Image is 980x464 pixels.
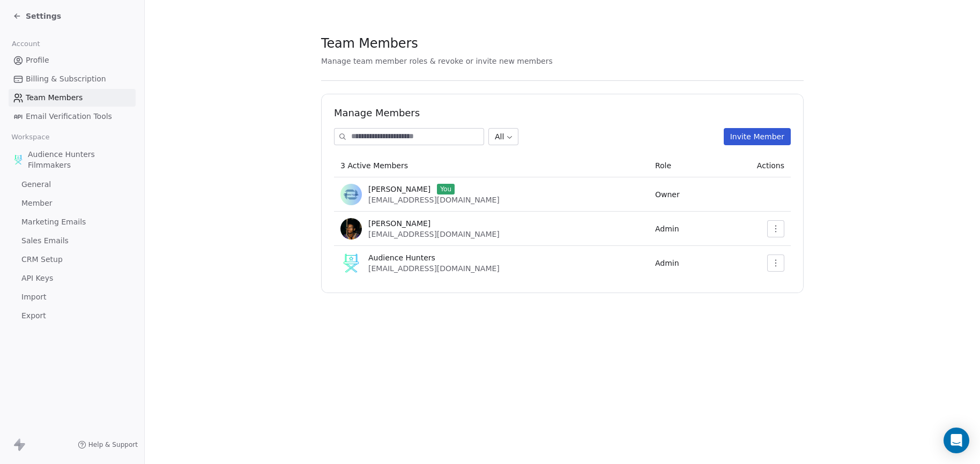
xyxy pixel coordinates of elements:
[655,190,680,199] span: Owner
[7,129,54,145] span: Workspace
[26,55,49,66] span: Profile
[9,232,136,250] a: Sales Emails
[368,218,430,229] span: [PERSON_NAME]
[78,440,138,449] a: Help & Support
[9,194,136,212] a: Member
[21,235,69,246] span: Sales Emails
[340,161,408,170] span: 3 Active Members
[321,35,418,51] span: Team Members
[655,224,679,233] span: Admin
[21,198,53,209] span: Member
[757,161,784,170] span: Actions
[9,307,136,325] a: Export
[21,254,63,265] span: CRM Setup
[368,184,430,194] span: [PERSON_NAME]
[26,111,112,122] span: Email Verification Tools
[340,252,362,274] img: SVFxTHUjB2iTYKgMezORc5FIH7MoWhJE-wOcthb7qoU
[368,196,500,204] span: [EMAIL_ADDRESS][DOMAIN_NAME]
[437,184,455,194] span: You
[340,184,362,205] img: iUbssFVt8JT62mhYAzLIiMFT13241hiC5_kzfVEfvi4
[88,440,138,449] span: Help & Support
[340,218,362,240] img: UdHV0ze4BuhNDBiqkhrplUo0Shd1o5Q3OUuII_DNeTs
[13,154,24,165] img: AHFF%20symbol.png
[21,291,46,303] span: Import
[28,149,131,170] span: Audience Hunters Filmmakers
[368,264,500,273] span: [EMAIL_ADDRESS][DOMAIN_NAME]
[9,213,136,231] a: Marketing Emails
[21,216,86,228] span: Marketing Emails
[13,11,61,21] a: Settings
[7,36,44,52] span: Account
[9,176,136,193] a: General
[26,11,61,21] span: Settings
[655,259,679,267] span: Admin
[9,251,136,268] a: CRM Setup
[9,89,136,107] a: Team Members
[9,51,136,69] a: Profile
[26,73,106,85] span: Billing & Subscription
[368,252,435,263] span: Audience Hunters
[26,92,83,103] span: Team Members
[9,108,136,125] a: Email Verification Tools
[321,57,553,65] span: Manage team member roles & revoke or invite new members
[21,310,46,321] span: Export
[21,179,51,190] span: General
[9,288,136,306] a: Import
[724,128,791,145] button: Invite Member
[334,107,791,119] h1: Manage Members
[944,428,969,453] div: Open Intercom Messenger
[9,270,136,287] a: API Keys
[21,273,53,284] span: API Keys
[9,70,136,88] a: Billing & Subscription
[655,161,671,170] span: Role
[368,230,500,238] span: [EMAIL_ADDRESS][DOMAIN_NAME]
